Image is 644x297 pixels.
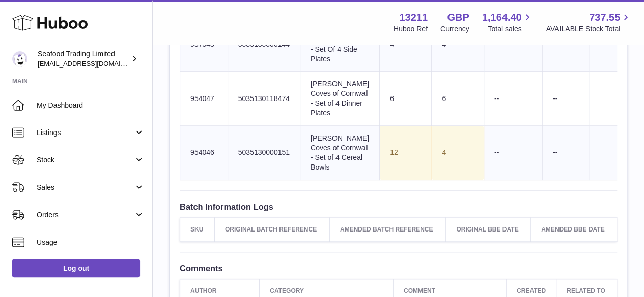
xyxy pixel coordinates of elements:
[37,155,134,165] span: Stock
[440,24,469,34] div: Currency
[12,51,27,67] img: internalAdmin-13211@internal.huboo.com
[214,217,329,241] th: Original Batch Reference
[329,217,445,241] th: Amended Batch Reference
[530,217,617,241] th: Amended BBE Date
[37,183,134,192] span: Sales
[37,210,134,220] span: Orders
[394,24,428,34] div: Huboo Ref
[484,126,542,180] td: --
[12,259,140,277] a: Log out
[300,72,379,126] td: [PERSON_NAME] Coves of Cornwall - Set of 4 Dinner Plates
[546,11,632,34] a: 737.55 AVAILABLE Stock Total
[300,126,379,180] td: [PERSON_NAME] Coves of Cornwall - Set of 4 Cereal Bowls
[546,24,632,34] span: AVAILABLE Stock Total
[432,72,484,126] td: 6
[488,24,533,34] span: Total sales
[447,11,469,24] strong: GBP
[228,126,300,180] td: 5035130000151
[38,59,150,68] span: [EMAIL_ADDRESS][DOMAIN_NAME]
[446,217,531,241] th: Original BBE Date
[542,72,589,126] td: --
[37,128,134,138] span: Listings
[380,126,432,180] td: 12
[180,126,228,180] td: 954046
[380,72,432,126] td: 6
[37,238,145,247] span: Usage
[482,11,534,34] a: 1,164.40 Total sales
[228,72,300,126] td: 5035130118474
[37,101,145,110] span: My Dashboard
[38,49,129,69] div: Seafood Trading Limited
[482,11,522,24] span: 1,164.40
[542,126,589,180] td: --
[484,72,542,126] td: --
[180,262,617,274] h3: Comments
[432,126,484,180] td: 4
[180,72,228,126] td: 954047
[180,201,617,212] h3: Batch Information Logs
[399,11,428,24] strong: 13211
[589,11,620,24] span: 737.55
[180,217,215,241] th: SKU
